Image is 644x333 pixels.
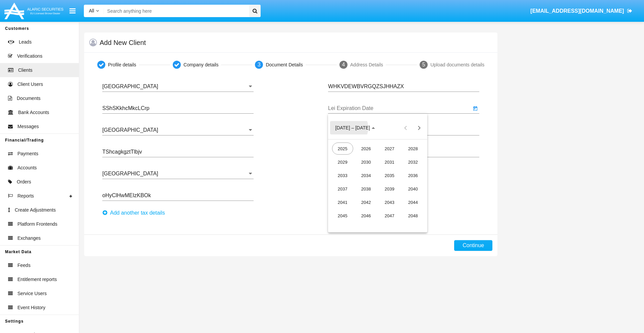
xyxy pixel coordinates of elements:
div: 2043 [379,196,400,208]
td: 2047 [378,209,401,222]
div: 2026 [356,143,377,155]
td: 2048 [401,209,425,222]
div: 2033 [332,169,353,181]
button: Choose date [330,121,381,134]
td: 2036 [401,169,425,182]
div: 2032 [402,156,424,168]
td: 2044 [401,196,425,209]
td: 2037 [331,182,354,196]
td: 2027 [378,142,401,155]
td: 2040 [401,182,425,196]
td: 2032 [401,155,425,169]
div: 2031 [379,156,400,168]
div: 2048 [402,210,424,222]
div: 2040 [402,183,424,195]
div: 2029 [332,156,353,168]
td: 2035 [378,169,401,182]
td: 2045 [331,209,354,222]
div: 2035 [379,169,400,181]
td: 2043 [378,196,401,209]
div: 2030 [356,156,377,168]
td: 2038 [354,182,378,196]
div: 2027 [379,143,400,155]
span: [DATE] – [DATE] [335,125,370,131]
div: 2045 [332,210,353,222]
div: 2047 [379,210,400,222]
td: 2033 [331,169,354,182]
td: 2026 [354,142,378,155]
div: 2038 [356,183,377,195]
td: 2041 [331,196,354,209]
td: 2034 [354,169,378,182]
td: 2028 [401,142,425,155]
td: 2025 [331,142,354,155]
div: 2025 [332,143,353,155]
div: 2028 [402,143,424,155]
td: 2030 [354,155,378,169]
div: 2041 [332,196,353,208]
td: 2046 [354,209,378,222]
td: 2031 [378,155,401,169]
div: 2034 [356,169,377,181]
div: 2037 [332,183,353,195]
td: 2039 [378,182,401,196]
div: 2036 [402,169,424,181]
div: 2044 [402,196,424,208]
button: Previous 20 years [399,121,412,134]
td: 2029 [331,155,354,169]
div: 2039 [379,183,400,195]
button: Next 20 years [412,121,426,134]
td: 2042 [354,196,378,209]
div: 2042 [356,196,377,208]
div: 2046 [356,210,377,222]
